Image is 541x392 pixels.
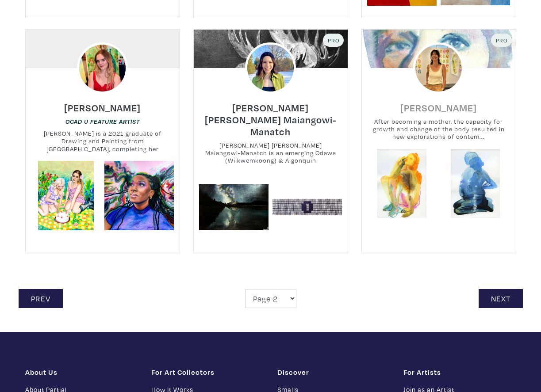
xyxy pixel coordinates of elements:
a: [PERSON_NAME] [PERSON_NAME] Maiangowi-Manatch [194,111,348,122]
a: OCAD U Feature Artist [65,117,140,126]
a: Next [479,289,523,308]
a: [PERSON_NAME] [64,99,141,110]
a: [PERSON_NAME] [400,99,477,110]
small: After becoming a mother, the capacity for growth and change of the body resulted in new explorati... [362,118,516,141]
span: Pro [327,37,340,44]
h1: About Us [25,368,138,377]
img: phpThumb.php [245,42,296,94]
h6: [PERSON_NAME] [PERSON_NAME] Maiangowi-Manatch [194,102,348,137]
small: [PERSON_NAME] is a 2021 graduate of Drawing and Painting from [GEOGRAPHIC_DATA], completing her B... [26,129,180,153]
em: OCAD U Feature Artist [65,118,140,125]
h6: [PERSON_NAME] [400,102,477,114]
h1: For Artists [403,368,516,377]
img: phpThumb.php [413,42,464,94]
h1: For Art Collectors [151,368,264,377]
img: phpThumb.php [77,42,128,94]
h1: Discover [277,368,390,377]
h6: [PERSON_NAME] [64,102,141,114]
a: Prev [19,289,63,308]
span: Pro [495,37,508,44]
small: [PERSON_NAME] [PERSON_NAME] Maiangowi-Manatch is an emerging Odawa (Wiikwemkoong) & Algonquin (Mi... [194,141,348,165]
